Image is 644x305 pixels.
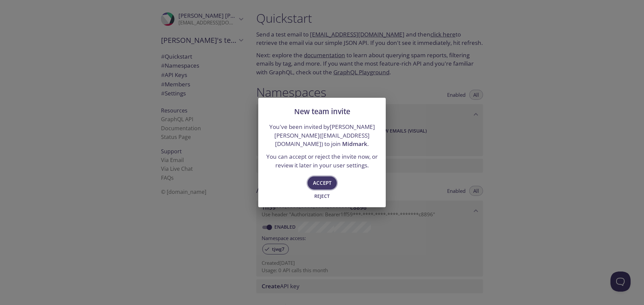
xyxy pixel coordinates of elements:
[266,123,378,148] p: You've been invited by [PERSON_NAME] [PERSON_NAME] ( ) to join .
[313,192,331,200] span: Reject
[313,178,331,187] span: Accept
[275,132,370,148] a: [EMAIL_ADDRESS][DOMAIN_NAME]
[342,140,367,148] span: Midmark
[308,176,337,189] button: Accept
[311,191,333,202] button: Reject
[294,106,350,116] span: New team invite
[266,152,378,169] p: You can accept or reject the invite now, or review it later in your user settings.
